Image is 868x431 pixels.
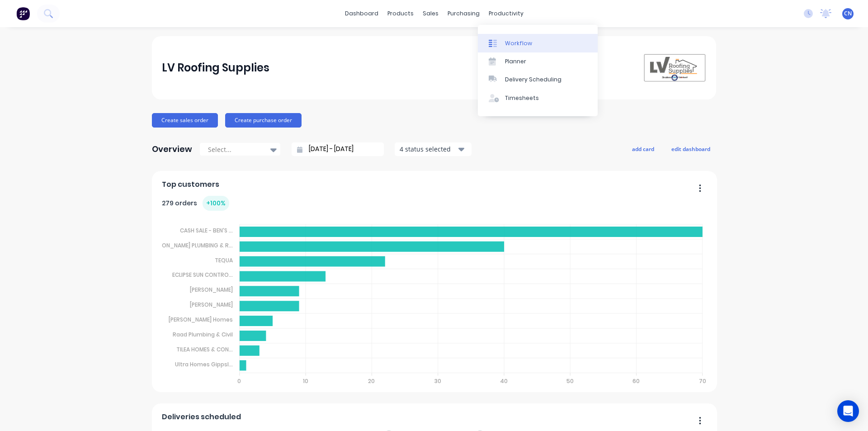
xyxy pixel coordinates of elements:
button: 4 status selected [395,142,472,156]
div: Delivery Scheduling [505,76,561,84]
div: Open Intercom Messenger [837,400,859,422]
a: Delivery Scheduling [478,71,598,89]
tspan: CASH SALE - BEN'S ... [180,227,233,234]
div: purchasing [443,7,484,20]
div: Planner [505,57,526,66]
tspan: TILEA HOMES & CON... [176,346,233,353]
tspan: 40 [500,377,508,385]
div: Overview [152,140,192,158]
tspan: 10 [302,377,308,385]
div: 279 orders [162,196,229,211]
tspan: 50 [567,377,574,385]
button: add card [626,143,660,155]
tspan: TEQUA [215,256,233,264]
button: Create purchase order [225,113,302,128]
a: Planner [478,52,598,71]
tspan: 70 [699,377,707,385]
span: Top customers [162,179,219,190]
div: sales [418,7,443,20]
div: 4 status selected [400,144,457,154]
div: Workflow [505,39,532,47]
div: productivity [484,7,528,20]
tspan: ECLIPSE SUN CONTRO... [172,271,233,279]
img: Factory [16,7,30,20]
div: Timesheets [505,94,539,102]
a: dashboard [340,7,383,20]
a: Timesheets [478,89,598,107]
tspan: Raad Plumbing & Civil [173,331,233,338]
button: edit dashboard [665,143,716,155]
tspan: Ultra Homes Gippsl... [175,360,233,368]
div: products [383,7,418,20]
div: + 100 % [203,196,229,211]
tspan: 60 [633,377,640,385]
tspan: 20 [368,377,375,385]
tspan: [PERSON_NAME] Homes [169,316,233,323]
button: Create sales order [152,113,218,128]
tspan: [PERSON_NAME] [190,301,233,308]
div: LV Roofing Supplies [162,59,269,77]
tspan: [PERSON_NAME] PLUMBING & R... [147,242,233,249]
span: Deliveries scheduled [162,412,241,422]
tspan: 30 [434,377,441,385]
a: Workflow [478,34,598,52]
img: LV Roofing Supplies [643,53,706,82]
tspan: 0 [237,377,241,385]
tspan: [PERSON_NAME] [190,286,233,294]
span: CN [844,9,852,18]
